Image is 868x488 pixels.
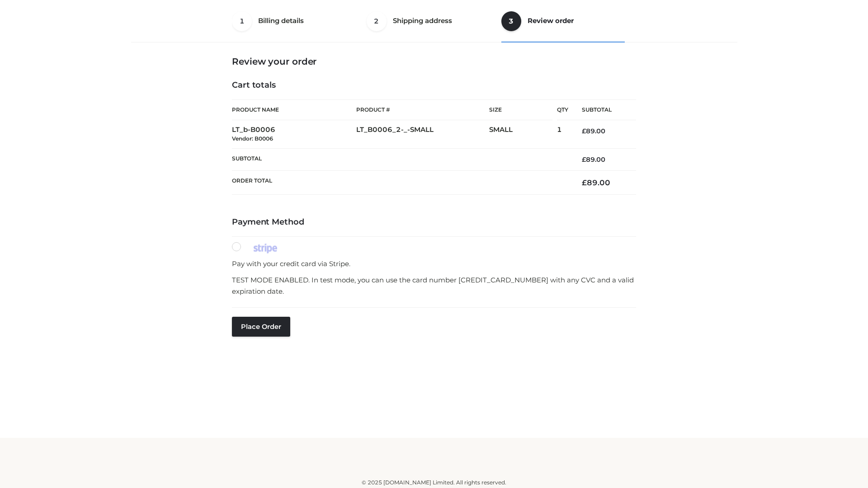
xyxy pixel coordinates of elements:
[489,120,557,149] td: SMALL
[356,99,489,120] th: Product #
[232,258,636,270] p: Pay with your credit card via Stripe.
[568,100,636,120] th: Subtotal
[232,99,356,120] th: Product Name
[582,178,610,187] bdi: 89.00
[232,135,273,142] small: Vendor: B0006
[557,99,568,120] th: Qty
[232,56,636,67] h3: Review your order
[232,80,636,90] h4: Cart totals
[582,127,605,135] bdi: 89.00
[232,120,356,149] td: LT_b-B0006
[582,155,586,164] span: £
[356,120,489,149] td: LT_B0006_2-_-SMALL
[232,171,568,195] th: Order Total
[582,178,587,187] span: £
[232,148,568,170] th: Subtotal
[232,274,636,297] p: TEST MODE ENABLED. In test mode, you can use the card number [CREDIT_CARD_NUMBER] with any CVC an...
[582,127,586,135] span: £
[232,317,290,337] button: Place order
[134,478,734,487] div: © 2025 [DOMAIN_NAME] Limited. All rights reserved.
[489,100,552,120] th: Size
[557,120,568,149] td: 1
[582,155,605,164] bdi: 89.00
[232,217,636,227] h4: Payment Method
